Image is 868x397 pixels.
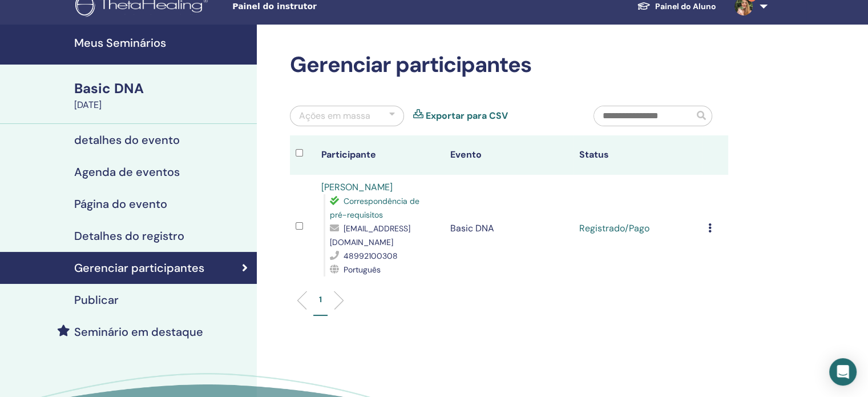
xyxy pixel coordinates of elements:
[321,181,393,193] a: [PERSON_NAME]
[344,264,381,275] span: Português
[67,79,257,112] a: Basic DNA[DATE]
[445,175,574,282] td: Basic DNA
[637,1,651,11] img: graduation-cap-white.svg
[74,325,203,339] h4: Seminário em destaque
[316,135,445,175] th: Participante
[74,133,180,147] h4: detalhes do evento
[74,36,250,50] h4: Meus Seminários
[299,109,370,123] div: Ações em massa
[344,251,398,261] span: 48992100308
[232,1,403,13] span: Painel do instrutor
[74,197,167,211] h4: Página do evento
[829,358,857,386] div: Open Intercom Messenger
[445,135,574,175] th: Evento
[574,135,703,175] th: Status
[74,98,250,112] div: [DATE]
[74,79,250,98] div: Basic DNA
[74,229,184,243] h4: Detalhes do registro
[74,165,180,179] h4: Agenda de eventos
[330,223,410,247] span: [EMAIL_ADDRESS][DOMAIN_NAME]
[426,109,508,123] a: Exportar para CSV
[319,294,322,306] p: 1
[74,293,119,307] h4: Publicar
[74,261,204,275] h4: Gerenciar participantes
[290,52,728,78] h2: Gerenciar participantes
[330,196,419,220] span: Correspondência de pré-requisitos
